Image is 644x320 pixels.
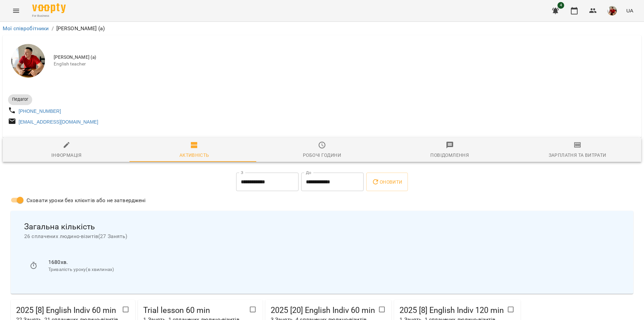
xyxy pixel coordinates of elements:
div: Активність [179,151,209,159]
div: Інформація [51,151,82,159]
p: 1680 хв. [48,258,614,266]
span: For Business [32,14,66,18]
li: / [52,25,54,33]
span: UA [626,7,633,14]
p: Тривалість уроку(в хвилинах) [48,266,614,273]
nav: breadcrumb [3,25,641,33]
a: [PHONE_NUMBER] [19,108,61,114]
span: Педагог [8,96,32,102]
button: Оновити [366,173,408,191]
div: Робочі години [303,151,341,159]
p: [PERSON_NAME] (а) [56,25,105,33]
span: Загальна кількість [24,222,620,232]
span: 2025 [8] English Indiv 120 min [399,305,504,316]
a: Мої співробітники [3,25,49,32]
img: Баргель Олег Романович (а) [11,44,45,78]
span: 2025 [8] English Indiv 60 min [16,305,119,316]
span: [PERSON_NAME] (а) [54,54,636,61]
span: 26 сплачених людино-візитів ( 27 Занять ) [24,232,620,240]
span: 4 [557,2,564,9]
span: Сховати уроки без клієнтів або не затверджені [26,196,146,204]
img: Voopty Logo [32,3,66,13]
span: Оновити [372,178,402,186]
a: [EMAIL_ADDRESS][DOMAIN_NAME] [19,119,98,125]
img: 2f467ba34f6bcc94da8486c15015e9d3.jpg [607,6,617,15]
span: Trial lesson 60 min [143,305,246,316]
button: Menu [8,3,24,19]
div: Повідомлення [430,151,469,159]
span: 2025 [20] English Indiv 60 min [271,305,375,316]
button: UA [624,4,636,17]
span: English teacher [54,61,636,67]
div: Зарплатня та Витрати [549,151,606,159]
